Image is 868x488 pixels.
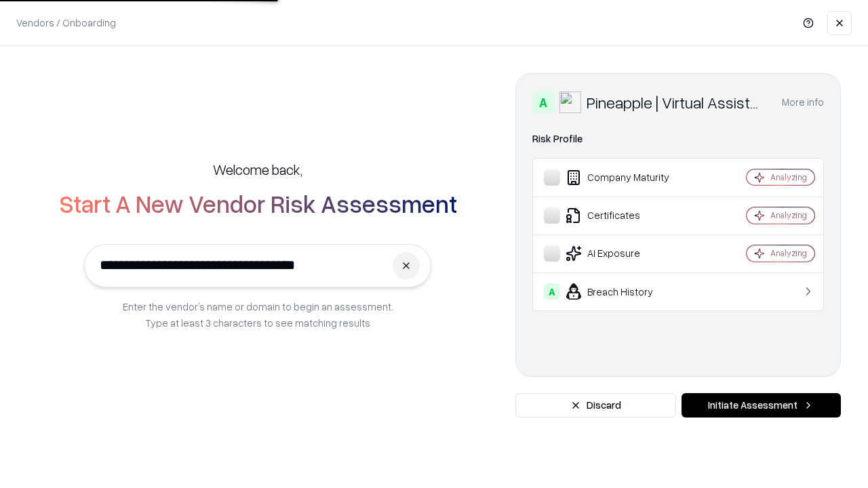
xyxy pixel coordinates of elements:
[559,91,581,113] img: Pineapple | Virtual Assistant Agency
[213,160,302,179] h5: Welcome back,
[587,91,766,113] div: Pineapple | Virtual Assistant Agency
[532,131,824,147] div: Risk Profile
[770,247,807,259] div: Analyzing
[59,190,457,217] h2: Start A New Vendor Risk Assessment
[770,171,807,183] div: Analyzing
[544,169,706,186] div: Company Maturity
[532,91,554,113] div: A
[544,245,706,262] div: AI Exposure
[782,90,824,115] button: More info
[682,393,841,418] button: Initiate Assessment
[544,283,560,300] div: A
[544,207,706,224] div: Certificates
[16,16,116,30] p: Vendors / Onboarding
[515,393,676,418] button: Discard
[123,298,393,331] p: Enter the vendor’s name or domain to begin an assessment. Type at least 3 characters to see match...
[544,283,706,300] div: Breach History
[770,209,807,221] div: Analyzing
